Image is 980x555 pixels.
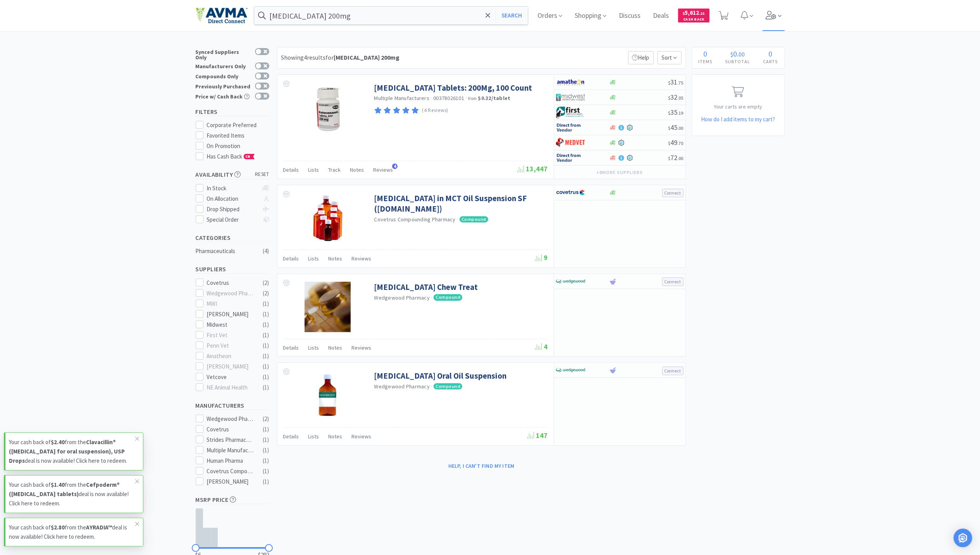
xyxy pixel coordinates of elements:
[263,352,269,361] div: ( 1 )
[556,137,585,148] img: bdd3c0f4347043b9a893056ed883a29a_120.png
[662,277,684,286] button: Connect
[9,438,125,464] strong: Clavacillin® ([MEDICAL_DATA] for oral suspension), USP Drops
[556,364,585,376] img: e40baf8987b14801afb1611fffac9ca4_8.png
[308,433,319,440] span: Lists
[668,95,671,101] span: $
[678,95,684,101] span: . 05
[422,107,448,115] p: (4 Reviews)
[334,53,400,61] strong: [MEDICAL_DATA] 200mg
[733,49,737,59] span: 0
[668,78,684,86] span: 31
[350,166,364,173] span: Notes
[255,171,269,179] span: reset
[434,294,462,300] span: Compound
[374,294,430,301] a: Wedgewood Pharmacy
[692,58,719,65] h4: Items
[263,467,269,476] div: ( 1 )
[207,320,255,329] div: Midwest
[303,83,353,133] img: b327b0386388485187b298a93da414ae_140805.jpeg
[352,255,372,262] span: Reviews
[678,80,684,86] span: . 75
[207,299,255,309] div: MWI
[518,164,548,173] span: 13,447
[431,383,432,390] span: ·
[283,255,299,262] span: Details
[207,310,255,319] div: [PERSON_NAME]
[196,93,251,99] div: Price w/ Cash Back
[352,344,372,351] span: Reviews
[9,438,135,465] p: Your cash back of from the deal is now available! Click here to redeem.
[263,362,269,371] div: ( 1 )
[305,282,350,332] img: 5600f876f9f64d5dafeb45c748313a76_297721.jpeg
[556,187,585,198] img: 77fca1acd8b6420a9015268ca798ef17_1.png
[329,344,343,351] span: Notes
[556,152,585,164] img: c67096674d5b41e1bca769e75293f8dd_19.png
[207,362,255,371] div: [PERSON_NAME]
[739,50,745,58] span: 00
[730,50,733,58] span: $
[196,265,269,274] h5: Suppliers
[207,215,258,224] div: Special Order
[392,164,398,169] span: 4
[207,352,255,361] div: Amatheon
[662,367,684,375] button: Connect
[207,121,269,130] div: Corporate Preferred
[668,138,684,147] span: 49
[207,414,255,424] div: Wedgewood Pharmacy
[668,140,671,146] span: $
[692,115,784,124] h5: How do I add items to my cart?
[196,246,258,256] div: Pharmaceuticals
[757,58,784,65] h4: Carts
[683,11,685,16] span: $
[303,193,353,243] img: ac997d8458314959bd2cba31b2e5f707_542233.jpeg
[460,216,488,222] span: Compound
[263,425,269,434] div: ( 1 )
[329,433,343,440] span: Notes
[374,216,456,223] a: Covetrus Compounding Pharmacy
[683,17,705,22] span: Cash Back
[207,372,255,382] div: Vetcove
[457,216,458,223] span: ·
[207,341,255,350] div: Penn Vet
[196,83,251,89] div: Previously Purchased
[196,48,251,60] div: Synced Suppliers Only
[556,107,585,118] img: 67d67680309e4a0bb49a5ff0391dcc42_6.png
[196,7,248,24] img: e4e33dab9f054f5782a47901c742baa9_102.png
[196,233,269,242] h5: Categories
[326,53,400,61] span: for
[556,76,585,88] img: 3331a67d23dc422aa21b1ec98afbf632_11.png
[668,155,671,161] span: $
[668,108,684,117] span: 35
[668,123,684,132] span: 45
[207,383,255,392] div: NE Animal Health
[207,184,258,193] div: In Stock
[374,282,478,292] a: [MEDICAL_DATA] Chew Treat
[616,12,644,19] a: Discuss
[668,93,684,102] span: 32
[263,310,269,319] div: ( 1 )
[254,7,528,24] input: Search by item, sku, manufacturer, ingredient, size...
[692,102,784,111] p: Your carts are empty
[263,331,269,340] div: ( 1 )
[207,278,255,288] div: Covetrus
[51,481,65,488] strong: $1.40
[263,477,269,486] div: ( 1 )
[678,125,684,131] span: . 00
[207,131,269,140] div: Favorited Items
[308,166,319,173] span: Lists
[433,95,464,102] span: 00378026101
[329,166,341,173] span: Track
[207,205,258,214] div: Drop Shipped
[263,435,269,445] div: ( 1 )
[263,456,269,465] div: ( 1 )
[303,371,353,421] img: d860909fcec346a3bbd2dfea1b528244_588208.png
[719,58,757,65] h4: Subtotal
[374,371,507,381] a: [MEDICAL_DATA] Oral Oil Suspension
[196,72,251,79] div: Compounds Only
[658,51,682,64] span: Sort
[196,62,251,69] div: Manufacturers Only
[650,12,672,19] a: Deals
[263,278,269,288] div: ( 2 )
[556,276,585,287] img: e40baf8987b14801afb1611fffac9ca4_8.png
[207,331,255,340] div: First Vet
